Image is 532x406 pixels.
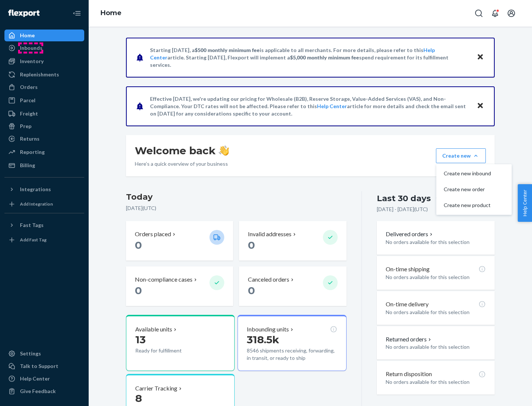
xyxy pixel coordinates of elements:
[290,54,359,61] span: $5,000 monthly minimum fee
[126,221,233,261] button: Orders placed 0
[377,206,428,213] p: [DATE] - [DATE] ( UTC )
[135,392,142,405] span: 8
[518,184,532,222] button: Help Center
[20,221,44,229] div: Fast Tags
[4,385,84,397] button: Give Feedback
[444,187,491,192] span: Create new order
[135,333,146,346] span: 13
[444,171,491,176] span: Create new inbound
[20,123,31,130] div: Prep
[386,343,486,351] p: No orders available for this selection
[239,266,346,306] button: Canceled orders 0
[317,103,347,109] a: Help Center
[20,362,58,370] div: Talk to Support
[247,333,279,346] span: 318.5k
[386,265,430,273] p: On-time shipping
[135,160,229,168] p: Here’s a quick overview of your business
[4,94,84,106] a: Parcel
[100,9,122,17] a: Home
[471,6,486,21] button: Open Search Box
[20,162,35,169] div: Billing
[4,348,84,359] a: Settings
[20,44,42,52] div: Inbounds
[4,234,84,246] a: Add Fast Tag
[436,148,486,163] button: Create newCreate new inboundCreate new orderCreate new product
[126,266,233,306] button: Non-compliance cases 0
[8,10,40,17] img: Flexport logo
[377,193,431,204] div: Last 30 days
[4,133,84,145] a: Returns
[126,204,347,212] p: [DATE] ( UTC )
[386,238,486,246] p: No orders available for this selection
[239,221,346,261] button: Invalid addresses 0
[4,183,84,195] button: Integrations
[248,284,255,297] span: 0
[20,237,47,243] div: Add Fast Tag
[386,370,432,378] p: Return disposition
[69,6,84,21] button: Close Navigation
[386,335,433,344] button: Returned orders
[135,347,204,354] p: Ready for fulfillment
[219,145,229,156] img: hand-wave emoji
[247,325,289,334] p: Inbounding units
[95,3,127,24] ol: breadcrumbs
[4,30,84,41] a: Home
[247,347,337,362] p: 8546 shipments receiving, forwarding, in transit, or ready to ship
[386,230,434,238] button: Delivered orders
[20,375,50,382] div: Help Center
[475,52,485,63] button: Close
[20,71,59,78] div: Replenishments
[126,191,347,203] h3: Today
[20,135,40,142] div: Returns
[4,108,84,120] a: Freight
[135,144,229,157] h1: Welcome back
[135,284,142,297] span: 0
[386,309,486,316] p: No orders available for this selection
[20,58,44,65] div: Inventory
[4,360,84,372] a: Talk to Support
[444,203,491,208] span: Create new product
[20,83,38,91] div: Orders
[20,97,35,104] div: Parcel
[386,273,486,281] p: No orders available for this selection
[4,373,84,385] a: Help Center
[20,32,35,39] div: Home
[238,315,346,371] button: Inbounding units318.5k8546 shipments receiving, forwarding, in transit, or ready to ship
[438,166,510,182] button: Create new inbound
[475,101,485,111] button: Close
[386,300,429,309] p: On-time delivery
[135,275,192,284] p: Non-compliance cases
[4,219,84,231] button: Fast Tags
[4,69,84,80] a: Replenishments
[248,239,255,251] span: 0
[20,110,38,117] div: Freight
[135,325,172,334] p: Available units
[135,230,171,238] p: Orders placed
[20,388,56,395] div: Give Feedback
[195,47,260,53] span: $500 monthly minimum fee
[4,55,84,67] a: Inventory
[4,159,84,171] a: Billing
[4,42,84,54] a: Inbounds
[135,384,177,393] p: Carrier Tracking
[386,378,486,386] p: No orders available for this selection
[4,81,84,93] a: Orders
[20,186,51,193] div: Integrations
[150,47,470,69] p: Starting [DATE], a is applicable to all merchants. For more details, please refer to this article...
[20,148,45,156] div: Reporting
[438,182,510,197] button: Create new order
[20,350,41,357] div: Settings
[150,95,470,117] p: Effective [DATE], we're updating our pricing for Wholesale (B2B), Reserve Storage, Value-Added Se...
[438,197,510,213] button: Create new product
[504,6,519,21] button: Open account menu
[4,198,84,210] a: Add Integration
[4,120,84,132] a: Prep
[248,275,289,284] p: Canceled orders
[488,6,502,21] button: Open notifications
[248,230,291,238] p: Invalid addresses
[135,239,142,251] span: 0
[126,315,235,371] button: Available units13Ready for fulfillment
